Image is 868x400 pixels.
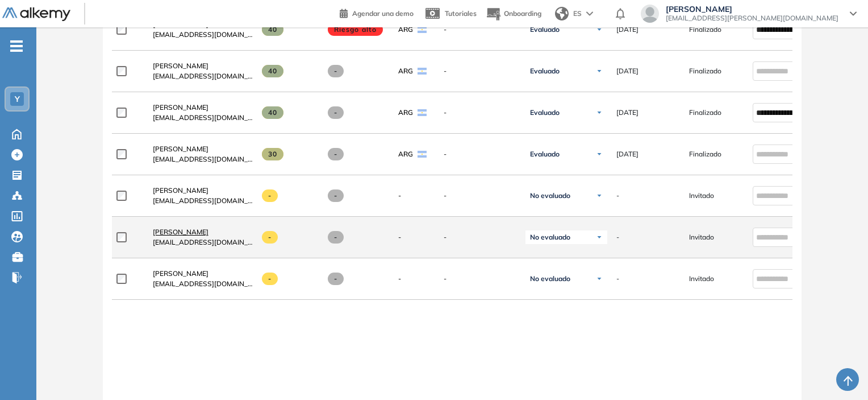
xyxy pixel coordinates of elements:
[153,61,208,70] span: [PERSON_NAME]
[262,65,284,77] span: 40
[262,189,278,202] span: -
[530,108,560,117] span: Evaluado
[666,14,838,23] span: [EMAIL_ADDRESS][PERSON_NAME][DOMAIN_NAME]
[418,151,427,158] img: ARG
[530,25,560,34] span: Evaluado
[398,66,413,76] span: ARG
[444,108,516,118] span: -
[262,23,284,36] span: 40
[689,66,721,76] span: Finalizado
[596,26,603,33] img: Ícono de flecha
[153,227,253,237] a: [PERSON_NAME]
[666,5,838,14] span: [PERSON_NAME]
[398,149,413,159] span: ARG
[530,191,570,200] span: No evaluado
[328,148,344,160] span: -
[153,154,253,164] span: [EMAIL_ADDRESS][DOMAIN_NAME]
[530,67,560,76] span: Evaluado
[153,71,253,81] span: [EMAIL_ADDRESS][DOMAIN_NAME]
[444,191,516,201] span: -
[153,20,208,28] span: [PERSON_NAME]
[689,191,714,201] span: Invitado
[418,109,427,116] img: ARG
[444,66,516,76] span: -
[153,61,253,71] a: [PERSON_NAME]
[418,26,427,33] img: ARG
[262,148,284,160] span: 30
[530,274,570,283] span: No evaluado
[153,196,253,206] span: [EMAIL_ADDRESS][DOMAIN_NAME]
[689,232,714,242] span: Invitado
[555,7,569,20] img: world
[530,233,570,242] span: No evaluado
[328,106,344,119] span: -
[444,274,516,284] span: -
[15,94,20,104] span: Y
[418,68,427,75] img: ARG
[328,189,344,202] span: -
[444,24,516,35] span: -
[262,273,278,285] span: -
[328,231,344,244] span: -
[596,68,603,75] img: Ícono de flecha
[616,191,619,201] span: -
[153,269,208,278] span: [PERSON_NAME]
[2,7,70,22] img: Logo
[153,144,253,154] a: [PERSON_NAME]
[398,108,413,118] span: ARG
[444,232,516,242] span: -
[445,9,477,18] span: Tutoriales
[340,6,414,19] a: Agendar una demo
[616,232,619,242] span: -
[153,145,208,153] span: [PERSON_NAME]
[689,149,721,159] span: Finalizado
[689,24,721,35] span: Finalizado
[616,24,639,35] span: [DATE]
[153,30,253,40] span: [EMAIL_ADDRESS][DOMAIN_NAME]
[398,191,401,201] span: -
[10,45,23,47] i: -
[153,113,253,123] span: [EMAIL_ADDRESS][DOMAIN_NAME]
[153,279,253,289] span: [EMAIL_ADDRESS][DOMAIN_NAME]
[153,102,253,113] a: [PERSON_NAME]
[486,2,541,26] button: Onboarding
[153,228,208,236] span: [PERSON_NAME]
[689,108,721,118] span: Finalizado
[398,232,401,242] span: -
[352,9,414,18] span: Agendar una demo
[153,269,253,279] a: [PERSON_NAME]
[328,273,344,285] span: -
[596,234,603,241] img: Ícono de flecha
[504,9,541,18] span: Onboarding
[596,151,603,158] img: Ícono de flecha
[153,237,253,248] span: [EMAIL_ADDRESS][DOMAIN_NAME]
[328,65,344,77] span: -
[328,23,383,36] span: Riesgo alto
[616,108,639,118] span: [DATE]
[444,149,516,159] span: -
[596,109,603,116] img: Ícono de flecha
[616,66,639,76] span: [DATE]
[573,9,582,19] span: ES
[596,192,603,199] img: Ícono de flecha
[530,150,560,159] span: Evaluado
[586,11,593,16] img: arrow
[616,149,639,159] span: [DATE]
[262,231,278,244] span: -
[398,24,413,35] span: ARG
[153,185,253,196] a: [PERSON_NAME]
[398,274,401,284] span: -
[153,103,208,112] span: [PERSON_NAME]
[596,275,603,282] img: Ícono de flecha
[153,186,208,195] span: [PERSON_NAME]
[262,106,284,119] span: 40
[616,274,619,284] span: -
[689,274,714,284] span: Invitado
